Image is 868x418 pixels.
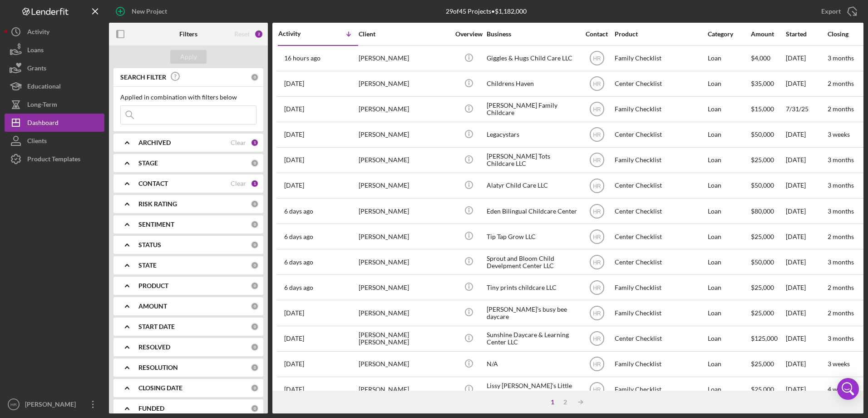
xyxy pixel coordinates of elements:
div: Loan [708,250,750,274]
time: 2025-08-06 03:33 [284,386,304,393]
time: 2025-08-14 05:41 [284,131,304,138]
text: HR [593,361,601,368]
div: $35,000 [751,72,785,96]
div: Loan [708,97,750,121]
div: Loan [708,378,750,402]
b: STATUS [138,241,161,249]
div: Client [359,30,449,38]
div: Applied in combination with filters below [120,94,256,101]
text: HR [593,81,601,87]
div: 0 [251,261,259,269]
div: [PERSON_NAME] [359,174,449,198]
button: HR[PERSON_NAME] [5,395,104,413]
div: [PERSON_NAME] [359,97,449,121]
div: [DATE] [786,123,827,147]
div: $25,000 [751,275,785,299]
div: [PERSON_NAME] [359,72,449,96]
time: 2025-08-16 18:53 [284,80,304,87]
div: [DATE] [786,327,827,351]
div: Center Checklist [615,174,705,198]
div: 29 of 45 Projects • $1,182,000 [446,8,527,15]
div: 0 [251,73,259,81]
div: Center Checklist [615,327,705,351]
b: RISK RATING [138,200,177,208]
div: 0 [251,323,259,331]
a: Long-Term [5,95,104,114]
button: Dashboard [5,114,104,132]
div: $125,000 [751,327,785,351]
time: 2025-08-12 18:34 [284,284,313,291]
div: Amount [751,30,785,38]
div: [PERSON_NAME] [PERSON_NAME] [359,327,449,351]
time: 2025-08-17 23:03 [284,55,321,62]
time: 3 months [828,181,854,189]
div: 0 [251,159,259,167]
text: HR [593,259,601,265]
div: Business [487,30,577,38]
time: 2025-08-13 21:30 [284,156,304,164]
div: $15,000 [751,97,785,121]
time: 3 months [828,207,854,215]
button: Product Templates [5,150,104,168]
div: Tiny prints childcare LLC [487,275,577,299]
b: CONTACT [138,180,168,187]
b: RESOLUTION [138,364,178,371]
div: Clients [27,132,47,152]
div: [DATE] [786,224,827,249]
div: $4,000 [751,46,785,70]
div: Started [786,30,827,38]
b: CLOSING DATE [138,384,182,392]
time: 3 weeks [828,130,850,138]
div: Activity [278,30,318,37]
div: [DATE] [786,352,827,376]
div: Loan [708,352,750,376]
text: HR [593,55,601,62]
div: Alatyr Child Care LLC [487,174,577,198]
time: 2 months [828,105,854,113]
div: N/A [487,352,577,376]
div: 0 [251,200,259,208]
button: Apply [170,50,207,64]
b: SENTIMENT [138,221,174,228]
div: [PERSON_NAME] [359,199,449,223]
div: [PERSON_NAME] [359,148,449,172]
time: 2025-08-12 21:24 [284,233,313,240]
div: [PERSON_NAME] [359,224,449,249]
div: Long-Term [27,95,57,116]
div: Family Checklist [615,46,705,70]
div: Loan [708,275,750,299]
text: HR [593,208,601,214]
time: 2 months [828,284,854,291]
button: Export [812,2,863,20]
div: Center Checklist [615,199,705,223]
time: 2025-08-10 04:43 [284,309,304,317]
div: $50,000 [751,123,785,147]
div: Legacystars [487,123,577,147]
div: [PERSON_NAME] Family Childcare [487,97,577,121]
div: [DATE] [786,378,827,402]
div: [PERSON_NAME] [359,301,449,325]
text: HR [593,132,601,138]
div: Center Checklist [615,224,705,249]
div: Giggles & Hugs Child Care LLC [487,46,577,70]
div: 0 [251,404,259,413]
time: 3 months [828,258,854,266]
div: Contact [580,30,614,38]
div: Product [615,30,705,38]
b: STAGE [138,159,158,167]
div: Childrens Haven [487,72,577,96]
time: 3 months [828,156,854,164]
div: Apply [180,50,197,64]
div: Family Checklist [615,378,705,402]
div: Center Checklist [615,123,705,147]
text: HR [593,106,601,113]
div: New Project [132,2,167,20]
div: Activity [27,23,49,43]
div: Clear [231,139,246,146]
div: $25,000 [751,224,785,249]
div: $25,000 [751,378,785,402]
div: Open Intercom Messenger [837,378,859,400]
div: $25,000 [751,148,785,172]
